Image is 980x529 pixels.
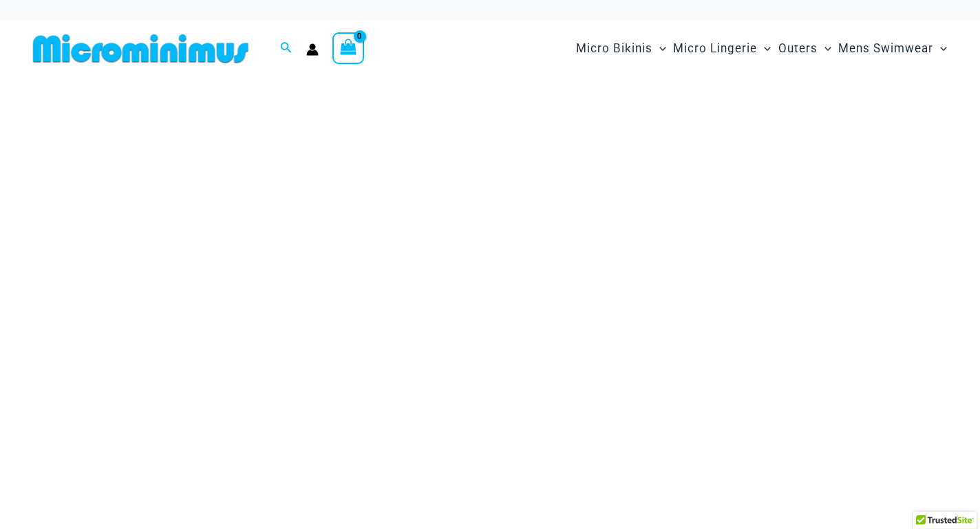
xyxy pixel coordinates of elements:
[670,28,774,70] a: Micro LingerieMenu ToggleMenu Toggle
[835,28,950,70] a: Mens SwimwearMenu ToggleMenu Toggle
[576,31,652,66] span: Micro Bikinis
[933,31,947,66] span: Menu Toggle
[571,25,952,72] nav: Site Navigation
[652,31,666,66] span: Menu Toggle
[757,31,771,66] span: Menu Toggle
[775,28,835,70] a: OutersMenu ToggleMenu Toggle
[838,31,933,66] span: Mens Swimwear
[28,33,254,64] img: MM SHOP LOGO FLAT
[280,40,292,57] a: Search icon link
[778,31,818,66] span: Outers
[818,31,831,66] span: Menu Toggle
[306,43,319,56] a: Account icon link
[332,32,364,64] a: View Shopping Cart, empty
[673,31,757,66] span: Micro Lingerie
[573,28,670,70] a: Micro BikinisMenu ToggleMenu Toggle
